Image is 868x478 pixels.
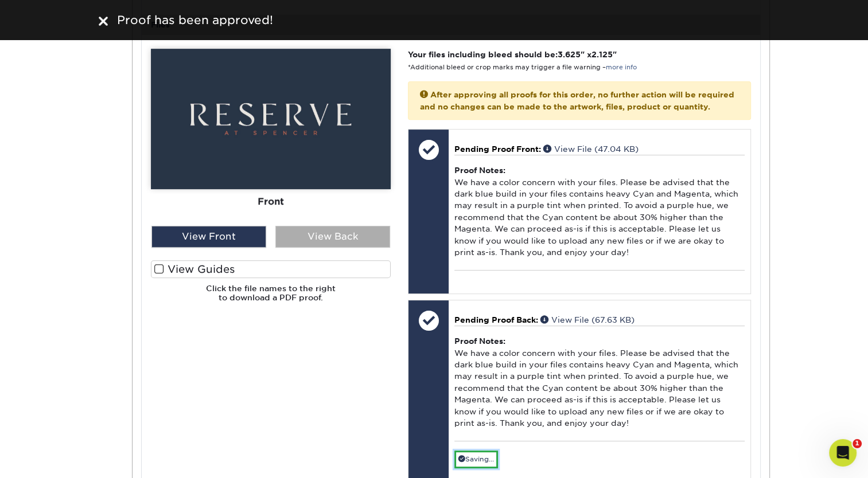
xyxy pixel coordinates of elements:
strong: Your files including bleed should be: " x " [408,50,617,59]
strong: Proof Notes: [454,336,505,346]
div: We have a color concern with your files. Please be advised that the dark blue build in your files... [454,155,744,270]
img: close [99,17,108,26]
span: Pending Proof Front: [454,144,541,154]
small: *Additional bleed or crop marks may trigger a file warning – [408,64,637,71]
label: View Guides [151,260,391,278]
iframe: Intercom live chat [829,439,857,467]
span: 2.125 [591,50,613,59]
a: more info [606,64,637,71]
strong: Proof Notes: [454,166,505,175]
span: Pending Proof Back: [454,315,538,324]
span: 1 [853,439,862,448]
a: View File (67.63 KB) [540,315,635,324]
div: We have a color concern with your files. Please be advised that the dark blue build in your files... [454,326,744,441]
div: View Back [275,226,390,248]
a: Saving... [454,450,498,468]
a: View File (47.04 KB) [543,144,639,154]
div: View Front [151,226,266,248]
span: 3.625 [558,50,581,59]
div: Front [151,189,391,214]
span: Proof has been approved! [117,13,273,27]
strong: After approving all proofs for this order, no further action will be required and no changes can ... [420,90,734,111]
h6: Click the file names to the right to download a PDF proof. [151,284,391,312]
